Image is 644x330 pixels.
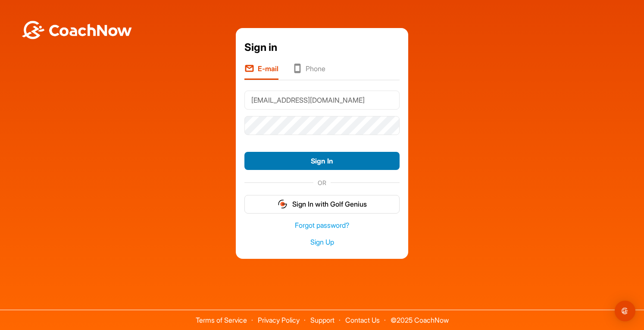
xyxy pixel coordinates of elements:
span: © 2025 CoachNow [386,310,453,324]
li: Phone [292,63,325,80]
li: E-mail [244,63,278,80]
a: Sign Up [244,237,400,247]
a: Contact Us [345,316,380,324]
a: Forgot password? [244,220,400,230]
img: gg_logo [277,199,288,209]
button: Sign In with Golf Genius [244,195,400,214]
div: Open Intercom Messenger [615,301,635,321]
button: Sign In [244,152,400,170]
span: OR [313,178,331,187]
a: Terms of Service [196,316,247,324]
img: BwLJSsUCoWCh5upNqxVrqldRgqLPVwmV24tXu5FoVAoFEpwwqQ3VIfuoInZCoVCoTD4vwADAC3ZFMkVEQFDAAAAAElFTkSuQmCC [21,21,133,39]
div: Sign in [244,40,400,55]
a: Support [310,316,335,324]
input: E-mail [244,91,400,110]
a: Privacy Policy [258,316,300,324]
